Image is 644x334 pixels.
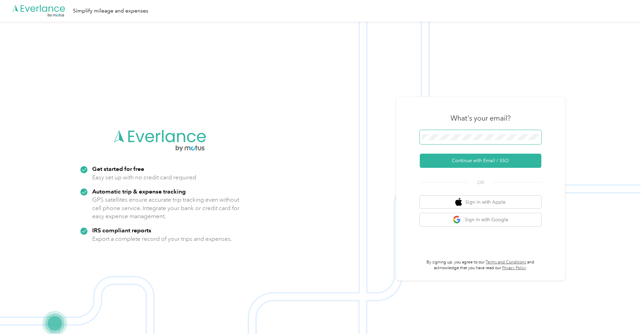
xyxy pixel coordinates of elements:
[420,259,541,271] p: By signing up, you agree to our and acknowledge that you have read our .
[420,196,541,209] button: apple logoSign in with Apple
[92,196,240,221] p: GPS satellites ensure accurate trip tracking even without cell phone service. Integrate your bank...
[420,154,541,168] button: Continue with Email / SSO
[92,235,232,243] p: Export a complete record of your trips and expenses.
[486,260,526,265] a: Terms and Conditions
[420,213,541,226] button: google logoSign in with Google
[450,113,511,123] h3: What's your email?
[502,265,526,271] a: Privacy Policy
[92,165,144,172] strong: Get started for free
[469,179,492,186] span: OR
[453,215,461,224] img: google logo
[92,173,196,182] p: Easy set up with no credit card required
[73,7,148,15] div: Simplify mileage and expenses
[92,188,186,195] strong: Automatic trip & expense tracking
[455,198,462,206] img: apple logo
[92,227,151,234] strong: IRS compliant reports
